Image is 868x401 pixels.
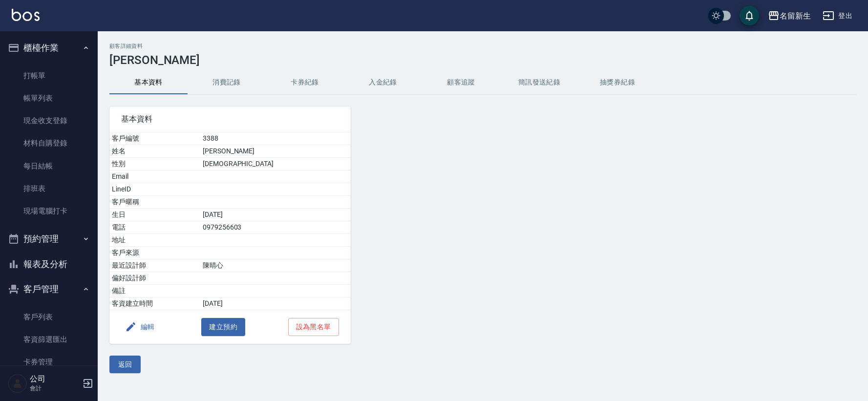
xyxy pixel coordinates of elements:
a: 每日結帳 [4,155,94,177]
td: [DATE] [200,209,351,221]
a: 材料自購登錄 [4,132,94,154]
a: 打帳單 [4,64,94,87]
td: 最近設計師 [109,259,200,272]
td: [DEMOGRAPHIC_DATA] [200,158,351,170]
button: 卡券紀錄 [266,71,344,94]
td: 偏好設計師 [109,272,200,285]
td: 陳晴心 [200,259,351,272]
td: 地址 [109,234,200,247]
h5: 公司 [30,374,80,384]
td: LineID [109,183,200,196]
td: 客戶來源 [109,247,200,259]
td: [PERSON_NAME] [200,145,351,158]
td: 姓名 [109,145,200,158]
img: Logo [12,9,40,21]
button: 簡訊發送紀錄 [500,71,578,94]
a: 客戶列表 [4,306,94,328]
h3: [PERSON_NAME] [109,53,856,67]
button: 登出 [819,7,856,25]
button: 報表及分析 [4,252,94,277]
a: 現金收支登錄 [4,109,94,132]
a: 排班表 [4,177,94,200]
td: 客資建立時間 [109,297,200,310]
button: 建立預約 [201,318,245,336]
td: 客戶暱稱 [109,196,200,209]
button: 消費記錄 [188,71,266,94]
td: 性別 [109,158,200,170]
button: save [740,6,759,25]
td: 3388 [200,132,351,145]
button: 返回 [109,356,141,374]
img: Person [8,374,27,393]
button: 基本資料 [109,71,188,94]
a: 帳單列表 [4,87,94,109]
a: 卡券管理 [4,351,94,373]
td: 電話 [109,221,200,234]
button: 抽獎券紀錄 [578,71,656,94]
td: [DATE] [200,297,351,310]
td: 客戶編號 [109,132,200,145]
button: 客戶管理 [4,276,94,302]
button: 編輯 [121,318,159,336]
p: 會計 [30,384,80,393]
a: 客資篩選匯出 [4,328,94,351]
button: 預約管理 [4,226,94,252]
td: Email [109,170,200,183]
button: 設為黑名單 [288,318,339,336]
button: 名留新生 [764,6,815,26]
div: 名留新生 [780,10,811,22]
td: 生日 [109,209,200,221]
span: 基本資料 [121,114,339,124]
h2: 顧客詳細資料 [109,43,856,49]
a: 現場電腦打卡 [4,200,94,222]
td: 0979256603 [200,221,351,234]
button: 顧客追蹤 [422,71,500,94]
button: 櫃檯作業 [4,35,94,61]
button: 入金紀錄 [344,71,422,94]
td: 備註 [109,285,200,297]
